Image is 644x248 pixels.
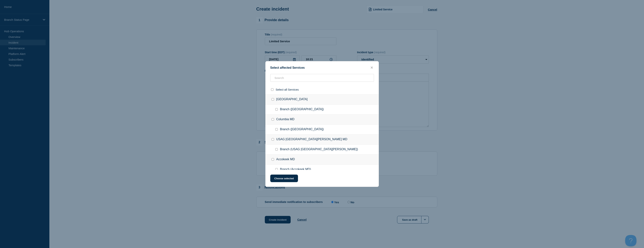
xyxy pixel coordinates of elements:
span: Branch (USAG [GEOGRAPHIC_DATA][PERSON_NAME]) [280,148,358,151]
span: Branch ([GEOGRAPHIC_DATA]) [280,128,324,131]
div: Columbia MD [266,115,379,125]
span: Select all Services [276,88,299,91]
div: [GEOGRAPHIC_DATA] [266,94,379,105]
input: Search [270,74,374,82]
div: USAG [GEOGRAPHIC_DATA][PERSON_NAME] MD [266,135,379,145]
input: Branch (Apple Valley CA) checkbox [275,108,278,111]
span: Branch (Accokeek MD) [280,168,311,171]
input: USAG Fort Detrick MD checkbox [272,138,274,141]
input: Branch (Columbia MD) checkbox [275,128,278,131]
input: Accokeek MD checkbox [272,158,274,161]
button: Choose selected [270,175,298,182]
button: close button [370,66,374,69]
span: Branch ([GEOGRAPHIC_DATA]) [280,108,324,111]
input: Apple Valley CA checkbox [272,98,274,101]
div: Accokeek MD [266,155,379,165]
input: Branch (USAG Fort Detrick MD) checkbox [275,148,278,151]
input: select all checkbox [271,88,273,91]
input: Branch (Accokeek MD) checkbox [275,168,278,171]
input: Columbia MD checkbox [272,118,274,121]
div: Select affected Services [266,66,379,69]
